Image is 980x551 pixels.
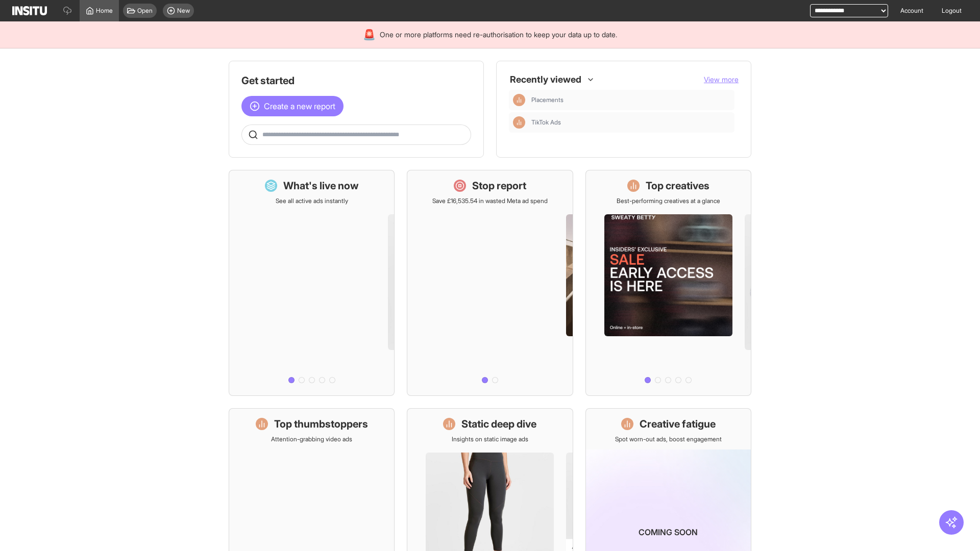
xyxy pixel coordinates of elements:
[283,179,359,193] h1: What's live now
[177,7,190,15] span: New
[585,170,751,396] a: Top creativesBest-performing creatives at a glance
[513,116,525,129] div: Insights
[472,179,526,193] h1: Stop report
[96,7,113,15] span: Home
[380,30,617,40] span: One or more platforms need re-authorisation to keep your data up to date.
[363,28,376,42] div: 🚨
[617,197,720,205] p: Best-performing creatives at a glance
[531,96,730,104] span: Placements
[276,197,348,205] p: See all active ads instantly
[452,435,528,443] p: Insights on static image ads
[704,74,739,85] button: View more
[229,170,395,396] a: What's live nowSee all active ads instantly
[513,94,525,106] div: Insights
[264,100,335,112] span: Create a new report
[646,179,709,193] h1: Top creatives
[241,96,344,116] button: Create a new report
[274,417,368,431] h1: Top thumbstoppers
[531,118,730,127] span: TikTok Ads
[531,96,563,104] span: Placements
[531,118,561,127] span: TikTok Ads
[461,417,536,431] h1: Static deep dive
[271,435,352,443] p: Attention-grabbing video ads
[241,73,471,88] h1: Get started
[407,170,573,396] a: Stop reportSave £16,535.54 in wasted Meta ad spend
[704,75,739,84] span: View more
[137,7,153,15] span: Open
[12,6,47,15] img: Logo
[432,197,548,205] p: Save £16,535.54 in wasted Meta ad spend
